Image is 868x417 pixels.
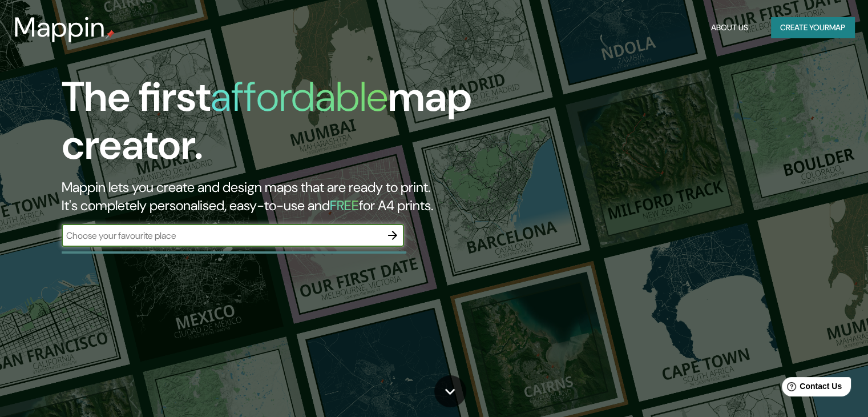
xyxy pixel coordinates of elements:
[766,372,855,404] iframe: Help widget launcher
[62,229,381,242] input: Choose your favourite place
[330,197,359,214] h5: FREE
[14,11,106,43] h3: Mappin
[106,30,115,39] img: mappin-pin
[62,178,496,215] h2: Mappin lets you create and design maps that are ready to print. It's completely personalised, eas...
[706,17,753,38] button: About Us
[211,70,388,123] h1: affordable
[771,17,854,38] button: Create yourmap
[62,73,496,178] h1: The first map creator.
